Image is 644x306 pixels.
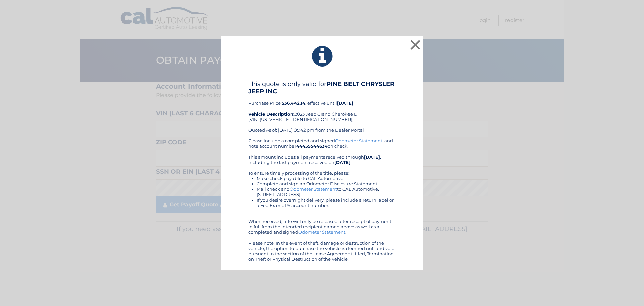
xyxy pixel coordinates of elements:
b: $36,442.14 [282,100,305,106]
div: Please include a completed and signed , and note account number on check. This amount includes al... [248,138,396,262]
b: [DATE] [364,154,380,160]
li: If you desire overnight delivery, please include a return label or a Fed Ex or UPS account number. [257,197,396,208]
a: Odometer Statement [290,186,337,192]
button: × [409,38,422,51]
b: PINE BELT CHRYSLER JEEP INC [248,80,394,95]
a: Odometer Statement [298,229,345,235]
b: [DATE] [337,100,353,106]
div: Purchase Price: , effective until 2023 Jeep Grand Cherokee L (VIN: [US_VEHICLE_IDENTIFICATION_NUM... [248,80,396,138]
strong: Vehicle Description: [248,111,294,117]
li: Mail check and to CAL Automotive, [STREET_ADDRESS] [257,186,396,197]
b: 44455544634 [296,143,328,149]
h4: This quote is only valid for [248,80,396,95]
a: Odometer Statement [335,138,382,143]
li: Make check payable to CAL Automotive [257,176,396,181]
li: Complete and sign an Odometer Disclosure Statement [257,181,396,186]
b: [DATE] [334,160,351,165]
